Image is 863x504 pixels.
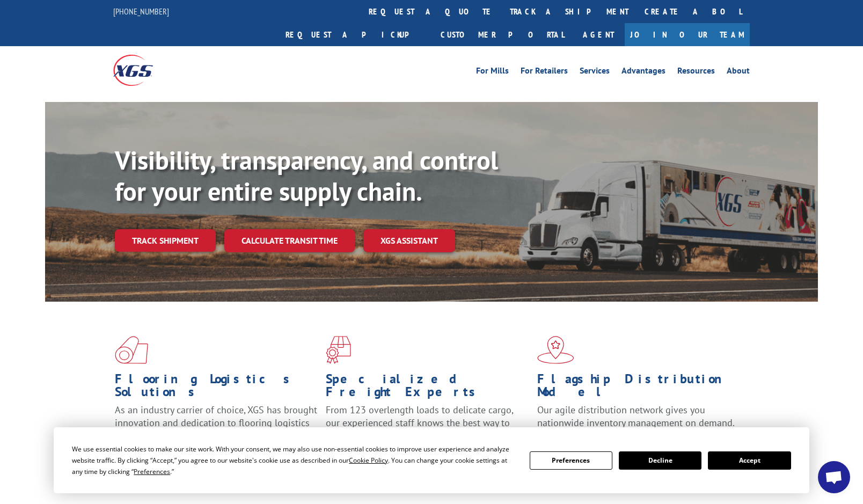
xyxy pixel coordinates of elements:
[537,372,740,404] h1: Flagship Distribution Model
[727,67,750,78] a: About
[625,23,750,46] a: Join Our Team
[677,67,715,78] a: Resources
[572,23,625,46] a: Agent
[115,336,148,364] img: xgs-icon-total-supply-chain-intelligence-red
[326,336,351,364] img: xgs-icon-focused-on-flooring-red
[433,23,572,46] a: Customer Portal
[134,467,170,476] span: Preferences
[363,229,455,252] a: XGS ASSISTANT
[54,427,809,493] div: Cookie Consent Prompt
[521,67,568,78] a: For Retailers
[115,143,498,208] b: Visibility, transparency, and control for your entire supply chain.
[115,404,317,442] span: As an industry carrier of choice, XGS has brought innovation and dedication to flooring logistics...
[115,229,216,252] a: Track shipment
[224,229,355,252] a: Calculate transit time
[326,404,529,451] p: From 123 overlength loads to delicate cargo, our experienced staff knows the best way to move you...
[619,451,701,470] button: Decline
[476,67,509,78] a: For Mills
[537,404,735,429] span: Our agile distribution network gives you nationwide inventory management on demand.
[530,451,612,470] button: Preferences
[349,456,388,465] span: Cookie Policy
[115,372,318,404] h1: Flooring Logistics Solutions
[708,451,791,470] button: Accept
[580,67,610,78] a: Services
[818,461,850,493] div: Open chat
[326,372,529,404] h1: Specialized Freight Experts
[537,336,574,364] img: xgs-icon-flagship-distribution-model-red
[621,67,665,78] a: Advantages
[72,443,516,477] div: We use essential cookies to make our site work. With your consent, we may also use non-essential ...
[113,6,169,17] a: [PHONE_NUMBER]
[277,23,433,46] a: Request a pickup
